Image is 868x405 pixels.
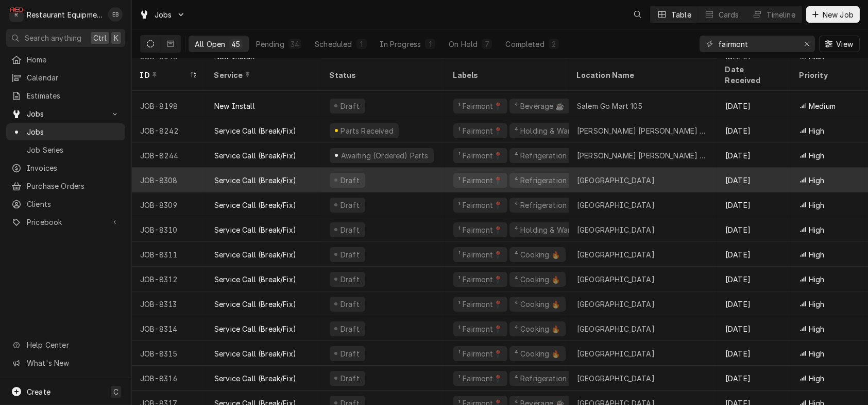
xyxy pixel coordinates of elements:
div: ¹ Fairmont📍 [457,125,503,136]
div: EB [108,7,123,22]
div: ⁴ Cooking 🔥 [514,299,561,310]
div: ¹ Fairmont📍 [457,150,503,161]
a: Invoices [6,159,125,176]
a: Go to Jobs [6,105,125,122]
div: ¹ Fairmont📍 [457,249,503,260]
div: JOB-8242 [132,118,206,143]
span: Purchase Orders [27,181,120,191]
span: Job Series [27,144,120,155]
div: ⁴ Refrigeration ❄️ [514,175,579,186]
span: Clients [27,199,120,209]
div: Table [671,9,691,20]
div: Labels [453,70,560,80]
a: Go to What's New [6,354,125,371]
div: [DATE] [717,242,791,267]
div: ⁴ Holding & Warming ♨️ [514,125,599,136]
div: ¹ Fairmont📍 [457,224,503,235]
div: 45 [231,39,240,50]
div: 2 [551,39,557,50]
div: ¹ Fairmont📍 [457,274,503,285]
div: JOB-8311 [132,242,206,267]
span: High [809,200,825,210]
div: Timeline [767,9,795,20]
span: What's New [27,358,119,368]
div: Salem Go Mart 105 [577,101,642,111]
div: All Open [195,39,225,50]
div: [DATE] [717,316,791,341]
div: 34 [291,39,299,50]
div: Cards [719,9,739,20]
div: Status [330,70,435,80]
div: ¹ Fairmont📍 [457,348,503,359]
div: [PERSON_NAME] [PERSON_NAME] #349 [577,125,709,136]
span: K [114,33,118,43]
button: Erase input [798,36,815,52]
div: Draft [339,175,361,186]
span: Medium [809,101,836,111]
div: JOB-8315 [132,341,206,366]
div: Service Call (Break/Fix) [214,299,296,310]
a: Go to Pricebook [6,214,125,231]
div: Draft [339,249,361,260]
a: Calendar [6,69,125,86]
div: Emily Bird's Avatar [108,7,123,22]
div: ⁴ Cooking 🔥 [514,274,561,285]
div: [GEOGRAPHIC_DATA] [577,249,655,260]
div: [DATE] [717,366,791,391]
a: Jobs [6,123,125,140]
div: Service Call (Break/Fix) [214,125,296,136]
button: Open search [629,6,646,23]
div: Service Call (Break/Fix) [214,274,296,285]
span: Jobs [27,126,120,137]
div: Service Call (Break/Fix) [214,323,296,334]
div: Draft [339,224,361,235]
div: [GEOGRAPHIC_DATA] [577,274,655,285]
span: High [809,373,825,384]
div: Awaiting (Ordered) Parts [339,150,429,161]
div: [DATE] [717,192,791,217]
div: JOB-8310 [132,217,206,242]
div: On Hold [449,39,478,50]
button: Search anythingCtrlK [6,29,125,47]
a: Home [6,51,125,68]
div: Draft [339,299,361,310]
input: Keyword search [718,36,795,52]
a: Estimates [6,87,125,104]
div: Restaurant Equipment Diagnostics [27,9,103,20]
div: ⁴ Refrigeration ❄️ [514,373,579,384]
div: [DATE] [717,143,791,168]
span: Pricebook [27,217,105,228]
span: High [809,175,825,186]
div: [DATE] [717,168,791,192]
div: [GEOGRAPHIC_DATA] [577,175,655,186]
div: Draft [339,323,361,334]
span: Help Center [27,339,119,350]
div: Priority [799,70,855,80]
span: Home [27,54,120,65]
span: Jobs [155,9,172,20]
span: Estimates [27,90,120,101]
div: Service Call (Break/Fix) [214,249,296,260]
div: ⁴ Beverage ☕ [514,101,566,111]
div: JOB-8244 [132,143,206,168]
div: [GEOGRAPHIC_DATA] [577,200,655,210]
span: High [809,150,825,161]
div: [GEOGRAPHIC_DATA] [577,224,655,235]
div: JOB-8314 [132,316,206,341]
div: ¹ Fairmont📍 [457,299,503,310]
div: Location Name [577,70,707,80]
div: JOB-8198 [132,93,206,118]
span: View [834,39,855,50]
div: ⁴ Cooking 🔥 [514,249,561,260]
span: Create [27,387,50,396]
div: Draft [339,101,361,111]
div: ⁴ Cooking 🔥 [514,323,561,334]
div: Draft [339,274,361,285]
div: [GEOGRAPHIC_DATA] [577,348,655,359]
span: High [809,323,825,334]
div: Restaurant Equipment Diagnostics's Avatar [9,7,24,22]
div: Scheduled [315,39,352,50]
div: ID [140,70,188,80]
span: C [113,386,118,397]
a: Job Series [6,141,125,158]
